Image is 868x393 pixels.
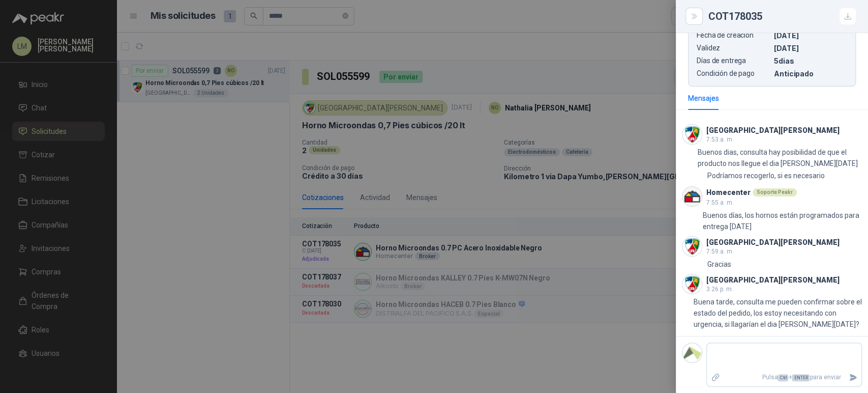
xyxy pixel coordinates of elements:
[707,259,731,270] p: Gracias
[706,248,734,255] span: 7:59 a. m.
[682,237,702,256] img: Company Logo
[774,57,847,65] p: 5 dias
[694,296,862,330] p: Buena tarde, consulta me pueden confirmar sobre el estado del pedido, los estoy necesitando con u...
[688,93,719,104] div: Mensajes
[706,199,734,206] span: 7:55 a. m.
[707,369,724,386] label: Adjuntar archivos
[753,188,797,196] div: Soporte Peakr
[682,187,702,206] img: Company Logo
[697,31,770,40] p: Fecha de creación
[774,44,847,52] p: [DATE]
[774,31,847,40] p: [DATE]
[688,10,700,22] button: Close
[706,277,840,283] h3: [GEOGRAPHIC_DATA][PERSON_NAME]
[707,170,825,181] p: Podríamos recogerlo, si es necesario
[706,286,733,293] span: 3:26 p. m.
[706,190,751,195] h3: Homecenter
[697,69,770,78] p: Condición de pago
[682,125,702,144] img: Company Logo
[682,274,702,294] img: Company Logo
[697,147,862,169] p: Buenos dias, consulta hay posibilidad de que el producto nos llegue el dia [PERSON_NAME][DATE]
[777,374,788,381] span: Ctrl
[708,8,856,24] div: COT178035
[706,240,840,245] h3: [GEOGRAPHIC_DATA][PERSON_NAME]
[706,136,734,143] span: 7:53 a. m.
[845,369,861,386] button: Enviar
[774,69,847,78] p: Anticipado
[682,343,702,362] img: Company Logo
[697,44,770,52] p: Validez
[792,374,810,381] span: ENTER
[697,57,770,65] p: Días de entrega
[724,369,845,386] p: Pulsa + para enviar
[706,128,840,133] h3: [GEOGRAPHIC_DATA][PERSON_NAME]
[702,210,862,232] p: Buenos días, los hornos están programados para entrega [DATE]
